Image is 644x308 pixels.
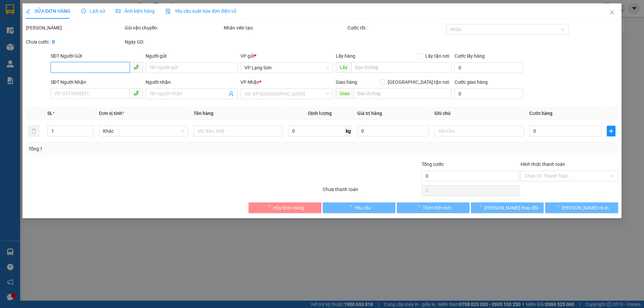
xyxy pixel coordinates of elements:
[194,111,213,116] span: Tên hàng
[29,126,39,136] button: delete
[116,9,120,13] span: picture
[323,202,395,213] button: Yêu cầu
[454,53,485,59] label: Cước lấy hàng
[81,8,105,14] span: Lịch sử
[484,204,538,211] span: [PERSON_NAME] thay đổi
[29,145,249,152] div: Tổng: 1
[26,8,70,14] span: SỬA ĐƠN HÀNG
[347,205,355,210] span: loading
[51,78,143,86] div: SĐT Người Nhận
[194,126,283,136] input: VD: Bàn, Ghế
[103,126,184,136] span: Khác
[607,126,615,136] button: plus
[432,107,527,120] th: Ghi chú
[397,202,470,213] button: Thêm ĐH mới
[81,9,86,13] span: clock-circle
[529,111,552,116] span: Cước hàng
[607,128,615,134] span: plus
[133,90,139,96] span: phone
[347,24,445,32] div: Cước rồi :
[562,204,609,211] span: [PERSON_NAME] và In
[357,111,382,116] span: Giá trị hàng
[52,39,55,45] b: 0
[133,64,139,70] span: phone
[423,204,451,211] span: Thêm ĐH mới
[146,78,238,86] div: Người nhận
[336,53,355,59] span: Lấy hàng
[47,111,53,116] span: SL
[266,205,273,210] span: loading
[336,79,357,85] span: Giao hàng
[322,186,421,197] div: Chưa thanh toán
[477,205,484,210] span: loading
[603,3,622,22] button: Close
[415,205,423,210] span: loading
[345,126,352,136] span: kg
[422,162,444,167] span: Tổng cước
[273,204,304,211] span: Hủy Đơn Hàng
[521,162,565,167] label: Hình thức thanh toán
[224,24,346,32] div: Nhân viên tạo:
[165,8,236,14] span: Yêu cầu xuất hóa đơn điện tử
[351,62,452,73] input: Dọc đường
[26,24,123,32] div: [PERSON_NAME]:
[245,63,329,73] span: VP Lạng Sơn
[545,202,618,213] button: [PERSON_NAME] và In
[249,202,321,213] button: Hủy Đơn Hàng
[471,202,544,213] button: [PERSON_NAME] thay đổi
[385,78,452,86] span: [GEOGRAPHIC_DATA] tận nơi
[146,52,238,60] div: Người gửi
[435,126,524,136] input: Ghi Chú
[99,111,124,116] span: Đơn vị tính
[355,204,371,211] span: Yêu cầu
[241,79,260,85] span: VP Nhận
[609,10,615,15] span: close
[125,24,222,32] div: Gói vận chuyển:
[229,91,234,97] span: user-add
[241,52,333,60] div: VP gửi
[354,88,452,99] input: Dọc đường
[423,52,452,60] span: Lấy tận nơi
[336,88,354,99] span: Giao
[308,111,332,116] span: Định lượng
[26,38,123,46] div: Chưa cước :
[116,8,155,14] span: Ảnh kiện hàng
[51,52,143,60] div: SĐT Người Gửi
[554,205,562,210] span: loading
[336,62,351,73] span: Lấy
[454,88,523,99] input: Cước giao hàng
[454,62,523,73] input: Cước lấy hàng
[454,79,488,85] label: Cước giao hàng
[165,9,171,14] img: icon
[125,38,222,46] div: Ngày GD:
[26,9,31,13] span: edit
